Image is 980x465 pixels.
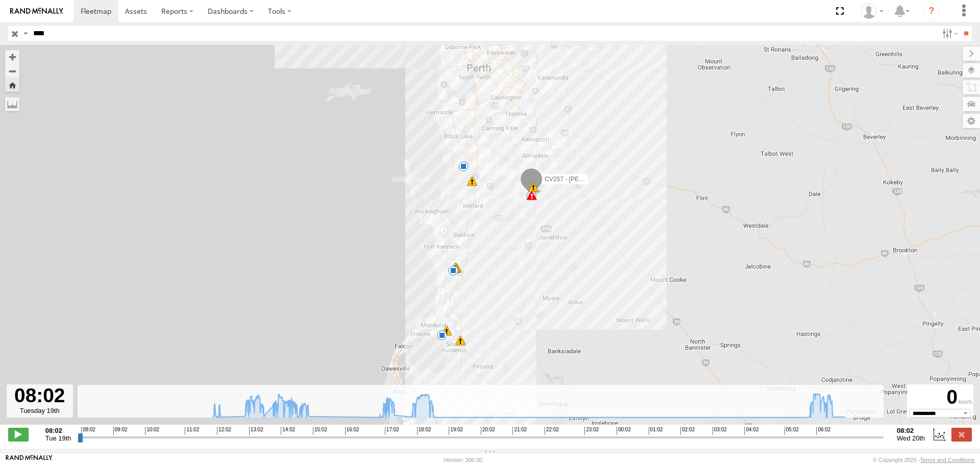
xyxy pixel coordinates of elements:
[713,427,727,435] span: 03:02
[816,427,830,435] span: 06:02
[951,428,972,441] label: Close
[145,427,159,435] span: 10:02
[45,434,71,442] span: Tue 19th Aug 2025
[512,427,527,435] span: 21:02
[281,427,295,435] span: 14:02
[897,427,925,434] strong: 08:02
[920,457,974,463] a: Terms and Conditions
[5,78,19,92] button: Zoom Home
[185,427,199,435] span: 11:02
[345,427,359,435] span: 16:02
[545,427,559,435] span: 22:02
[45,427,71,434] strong: 08:02
[113,427,128,435] span: 09:02
[857,4,887,19] div: Hayley Petersen
[963,114,980,128] label: Map Settings
[897,434,925,442] span: Wed 20th Aug 2025
[8,428,29,441] label: Play/Stop
[680,427,695,435] span: 02:02
[785,427,799,435] span: 05:02
[909,386,972,409] div: 0
[417,427,431,435] span: 18:02
[873,457,974,463] div: © Copyright 2025 -
[217,427,231,435] span: 12:02
[5,97,19,111] label: Measure
[584,427,599,435] span: 23:02
[10,8,63,15] img: rand-logo.svg
[617,427,631,435] span: 00:02
[923,3,940,19] i: ?
[21,26,30,41] label: Search Query
[313,427,327,435] span: 15:02
[649,427,663,435] span: 01:02
[545,176,619,183] span: CV257 - [PERSON_NAME]
[5,50,19,64] button: Zoom in
[444,457,482,463] div: Version: 306.00
[938,26,960,41] label: Search Filter Options
[385,427,399,435] span: 17:02
[6,455,53,465] a: Visit our Website
[528,182,538,192] div: 6
[481,427,495,435] span: 20:02
[81,427,95,435] span: 08:02
[744,427,758,435] span: 04:02
[249,427,263,435] span: 13:02
[5,64,19,78] button: Zoom out
[449,427,463,435] span: 19:02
